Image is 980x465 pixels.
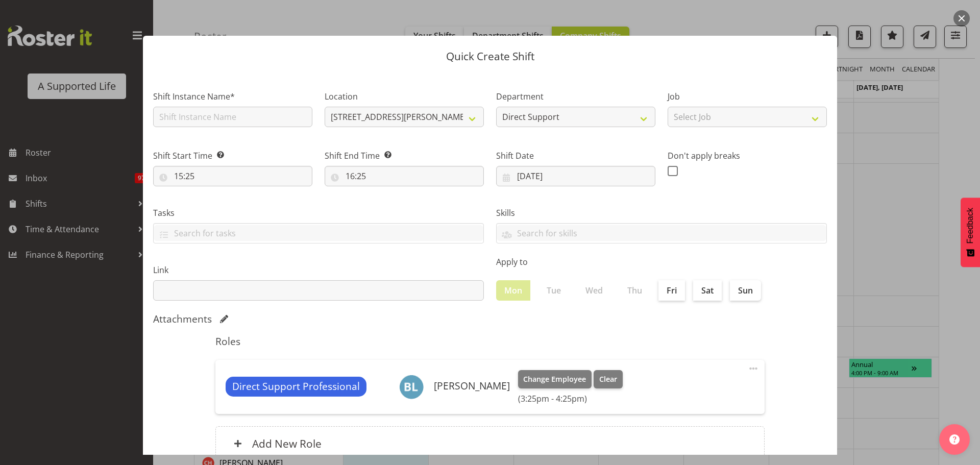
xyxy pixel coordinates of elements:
h5: Attachments [153,313,212,325]
label: Fri [658,280,685,301]
label: Tue [538,280,569,301]
h5: Roles [215,335,765,348]
input: Search for skills [497,225,826,241]
input: Click to select... [325,166,484,186]
span: Feedback [966,208,975,243]
label: Tasks [153,207,484,219]
label: Shift End Time [325,150,484,162]
span: Clear [599,374,617,385]
input: Shift Instance Name [153,107,312,127]
img: bronwyn-lucas5845.jpg [399,375,424,399]
label: Location [325,90,484,103]
label: Link [153,264,484,276]
label: Apply to [496,256,827,268]
button: Feedback - Show survey [961,198,980,267]
label: Sun [730,280,761,301]
p: Quick Create Shift [153,51,827,62]
span: Change Employee [523,374,586,385]
label: Sat [693,280,722,301]
h6: (3:25pm - 4:25pm) [518,394,623,404]
input: Search for tasks [154,225,483,241]
label: Mon [496,280,530,301]
label: Don't apply breaks [668,150,827,162]
h6: Add New Role [252,437,322,450]
button: Clear [594,370,623,388]
label: Department [496,90,655,103]
label: Wed [577,280,611,301]
input: Click to select... [496,166,655,186]
span: Direct Support Professional [232,379,360,394]
label: Thu [619,280,650,301]
label: Job [668,90,827,103]
label: Skills [496,207,827,219]
img: help-xxl-2.png [949,434,960,445]
label: Shift Instance Name* [153,90,312,103]
label: Shift Start Time [153,150,312,162]
label: Shift Date [496,150,655,162]
button: Change Employee [518,370,592,388]
h6: [PERSON_NAME] [434,380,510,391]
input: Click to select... [153,166,312,186]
